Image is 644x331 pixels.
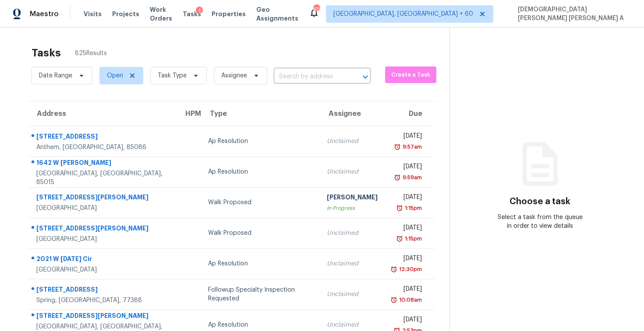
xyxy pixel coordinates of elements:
[327,321,378,329] div: Unclaimed
[208,321,312,329] div: Ap Resolution
[36,265,170,274] div: [GEOGRAPHIC_DATA]
[394,173,401,182] img: Overdue Alarm Icon
[359,71,372,83] button: Open
[385,101,435,126] th: Due
[327,204,378,213] div: In Progress
[396,234,403,243] img: Overdue Alarm Icon
[36,224,170,235] div: [STREET_ADDRESS][PERSON_NAME]
[212,10,246,18] span: Properties
[333,10,473,18] span: [GEOGRAPHIC_DATA], [GEOGRAPHIC_DATA] + 60
[389,70,432,80] span: Create a Task
[327,259,378,268] div: Unclaimed
[396,204,403,213] img: Overdue Alarm Icon
[403,234,422,243] div: 1:15pm
[390,296,397,304] img: Overdue Alarm Icon
[392,132,422,143] div: [DATE]
[183,11,201,17] span: Tasks
[36,254,170,265] div: 2021 W [DATE] Cir
[84,10,102,18] span: Visits
[32,49,61,57] h2: Tasks
[401,173,422,182] div: 9:59am
[30,10,59,18] span: Maestro
[397,296,422,304] div: 10:08am
[495,213,585,230] div: Select a task from the queue in order to view details
[510,197,570,206] h3: Choose a task
[36,311,170,322] div: [STREET_ADDRESS][PERSON_NAME]
[514,5,631,23] span: [DEMOGRAPHIC_DATA][PERSON_NAME] [PERSON_NAME] A
[397,265,422,274] div: 12:30pm
[327,290,378,299] div: Unclaimed
[36,204,170,213] div: [GEOGRAPHIC_DATA]
[36,193,170,204] div: [STREET_ADDRESS][PERSON_NAME]
[327,193,378,204] div: [PERSON_NAME]
[392,223,422,234] div: [DATE]
[112,10,139,18] span: Projects
[208,229,312,237] div: Walk Proposed
[36,285,170,296] div: [STREET_ADDRESS]
[28,101,177,126] th: Address
[392,285,422,296] div: [DATE]
[36,143,170,152] div: Anthem, [GEOGRAPHIC_DATA], 85086
[394,143,401,151] img: Overdue Alarm Icon
[208,286,312,303] div: Followup Specialty Inspection Requested
[208,259,312,268] div: Ap Resolution
[313,5,319,14] div: 622
[403,204,422,213] div: 1:15pm
[36,158,170,169] div: 1642 W [PERSON_NAME]
[39,71,72,80] span: Date Range
[208,137,312,146] div: Ap Resolution
[256,5,298,23] span: Geo Assignments
[385,66,437,83] button: Create a Task
[392,315,422,326] div: [DATE]
[177,101,201,126] th: HPM
[208,167,312,176] div: Ap Resolution
[327,229,378,237] div: Unclaimed
[36,132,170,143] div: [STREET_ADDRESS]
[392,254,422,265] div: [DATE]
[150,5,172,23] span: Work Orders
[327,167,378,176] div: Unclaimed
[36,235,170,244] div: [GEOGRAPHIC_DATA]
[390,265,397,274] img: Overdue Alarm Icon
[36,169,170,187] div: [GEOGRAPHIC_DATA], [GEOGRAPHIC_DATA], 85015
[274,70,346,84] input: Search by address
[158,71,187,80] span: Task Type
[208,198,312,207] div: Walk Proposed
[327,137,378,146] div: Unclaimed
[201,101,319,126] th: Type
[107,71,123,80] span: Open
[392,193,422,204] div: [DATE]
[221,71,247,80] span: Assignee
[320,101,385,126] th: Assignee
[36,296,170,305] div: Spring, [GEOGRAPHIC_DATA], 77388
[196,7,203,15] div: 1
[401,143,422,151] div: 9:57am
[75,49,107,58] span: 825 Results
[392,162,422,173] div: [DATE]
